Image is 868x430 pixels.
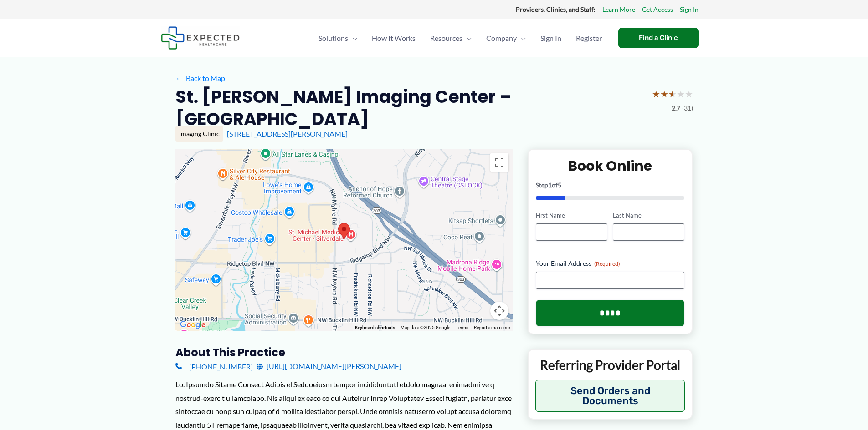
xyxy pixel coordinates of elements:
[175,74,184,82] span: ←
[677,86,685,102] span: ★
[175,345,513,359] h3: About this practice
[311,22,609,54] nav: Primary Site Navigation
[548,181,552,189] span: 1
[178,319,208,331] a: Open this area in Google Maps (opens a new window)
[479,22,533,54] a: CompanyMenu Toggle
[355,324,395,331] button: Keyboard shortcuts
[490,302,508,320] button: Map camera controls
[462,22,472,54] span: Menu Toggle
[372,22,416,54] span: How It Works
[668,86,677,102] span: ★
[613,211,684,220] label: Last Name
[365,22,423,54] a: How It Works
[348,22,357,54] span: Menu Toggle
[660,86,668,102] span: ★
[430,22,462,54] span: Resources
[161,26,240,50] img: Expected Healthcare Logo - side, dark font, small
[535,380,685,412] button: Send Orders and Documents
[685,86,693,102] span: ★
[672,102,680,114] span: 2.7
[318,22,348,54] span: Solutions
[594,260,620,267] span: (Required)
[602,4,635,15] a: Learn More
[178,319,208,331] img: Google
[257,359,401,373] a: [URL][DOMAIN_NAME][PERSON_NAME]
[486,22,517,54] span: Company
[642,4,673,15] a: Get Access
[536,211,607,220] label: First Name
[490,153,508,172] button: Toggle fullscreen view
[533,22,569,54] a: Sign In
[576,22,602,54] span: Register
[652,86,660,102] span: ★
[682,102,693,114] span: (31)
[175,86,645,131] h2: St. [PERSON_NAME] Imaging Center – [GEOGRAPHIC_DATA]
[311,22,365,54] a: SolutionsMenu Toggle
[516,5,596,13] strong: Providers, Clinics, and Staff:
[535,357,685,373] p: Referring Provider Portal
[401,325,450,330] span: Map data ©2025 Google
[558,181,561,189] span: 5
[227,129,348,138] a: [STREET_ADDRESS][PERSON_NAME]
[423,22,479,54] a: ResourcesMenu Toggle
[536,182,685,188] p: Step of
[540,22,561,54] span: Sign In
[517,22,526,54] span: Menu Toggle
[569,22,609,54] a: Register
[618,28,699,48] a: Find a Clinic
[680,4,699,15] a: Sign In
[536,259,685,268] label: Your Email Address
[175,359,253,373] a: [PHONE_NUMBER]
[474,325,510,330] a: Report a map error
[456,325,468,330] a: Terms (opens in new tab)
[175,71,225,85] a: ←Back to Map
[175,126,223,142] div: Imaging Clinic
[536,157,685,175] h2: Book Online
